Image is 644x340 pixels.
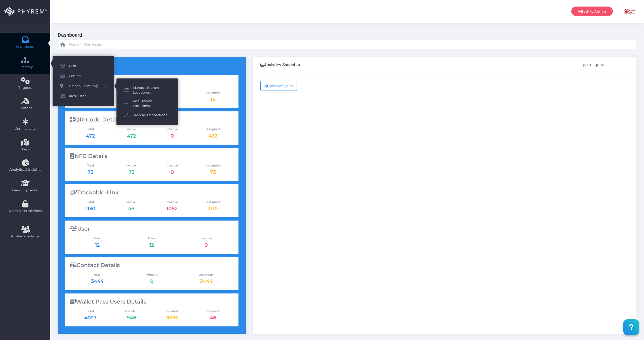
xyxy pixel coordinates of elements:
a: 73 [210,169,216,175]
span: Assigned [193,127,233,131]
span: Active [111,127,152,131]
span: Learning Center [3,188,47,193]
a: 12 [95,242,100,248]
span: User [69,63,102,69]
span: Maps [21,147,30,152]
a: Home [60,40,79,49]
span: Show [269,84,278,88]
button: ShowAnalytics [260,81,297,91]
span: Contact [69,73,102,79]
span: Add Branch Location(s) [133,99,171,108]
a: Kiosk User [53,91,114,101]
span: Deleted [193,309,233,313]
h3: Dashboard [58,30,633,40]
div: NFC Details [70,153,233,159]
span: 946 [127,315,136,321]
span: Total [70,273,125,277]
a: 472 [127,133,136,139]
span: Profile & Settings [11,234,39,239]
a: 0 [171,169,174,175]
div: Contact Details [70,262,233,269]
span: Dashboard [16,44,34,49]
span: 46 [210,315,216,321]
span: Total [70,163,111,168]
div: Analytics Snapshot [260,62,300,67]
span: Directory [3,65,47,70]
a: 472 [86,133,95,139]
span: Kiosk User [69,93,102,99]
a: View All Transactions [116,110,178,120]
span: Active [125,236,179,240]
span: Inactive [152,163,192,168]
span: 4027 [84,315,97,321]
a: Dashboard [84,40,103,49]
a: Branch Location(s) [53,81,114,91]
span: Assigned [193,200,233,204]
a: 3444 [200,278,213,284]
a: User [53,61,114,71]
a: Back to Admin [571,7,613,16]
span: Installed [111,309,152,313]
span: Created [152,309,192,313]
a: 1130 [86,205,95,211]
span: Inactive [152,200,192,204]
span: Inactive [179,236,234,240]
a: Manage Branch Location(s) [116,83,178,97]
div: Wallet Pass Users Details [70,299,233,305]
a: 73 [129,169,134,175]
a: 0 [150,278,153,284]
span: Total [70,127,111,131]
a: Contact [53,71,114,81]
a: Add Branch Location(s) [116,97,178,110]
a: 0 [205,242,208,248]
a: 73 [88,169,93,175]
span: Analytics & Insights [3,167,47,172]
a: 1082 [167,205,178,211]
input: Select Date Range [579,60,629,70]
span: Active [111,200,152,204]
span: Branch Location(s) [69,83,102,89]
span: Secondary [179,273,234,277]
span: Content [3,106,47,111]
span: Inactive [152,127,192,131]
div: Trackable-Link [70,189,233,196]
span: Total [70,236,125,240]
span: Dashboard [84,42,103,47]
span: Connectivity [3,126,47,131]
li: - [80,42,83,47]
span: Total [70,200,111,204]
span: Active [111,163,152,168]
span: Home [69,42,79,47]
span: Triggers [3,85,47,90]
span: Assigned [193,163,233,168]
a: 12 [149,242,154,248]
span: Roles & Permissions [3,208,47,214]
a: 48 [128,205,135,211]
div: QR-Code Details [70,116,233,123]
div: User [70,226,233,232]
span: Assigned [193,91,233,95]
a: 1130 [208,205,218,211]
a: 0 [171,133,174,139]
span: Manage Branch Location(s) [133,85,171,95]
span: 3035 [166,315,178,321]
a: 3444 [91,278,104,284]
span: View All Transactions [133,112,171,118]
a: 16 [211,96,215,102]
span: Total [70,309,111,313]
span: Primary [125,273,179,277]
a: 472 [209,133,217,139]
